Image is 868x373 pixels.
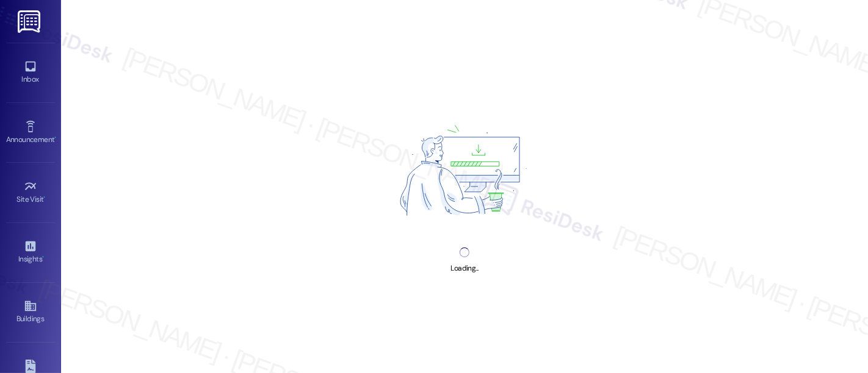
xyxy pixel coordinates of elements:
[42,253,44,261] span: •
[450,262,478,275] div: Loading...
[54,133,56,142] span: •
[6,236,55,269] a: Insights •
[6,176,55,209] a: Site Visit •
[6,296,55,329] a: Buildings
[6,56,55,89] a: Inbox
[18,10,43,33] img: ResiDesk Logo
[44,193,46,202] span: •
